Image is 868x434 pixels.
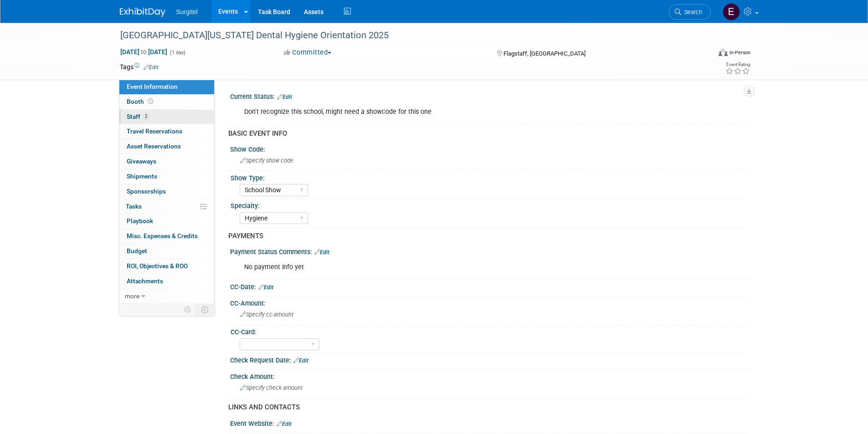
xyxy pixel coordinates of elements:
span: Flagstaff, [GEOGRAPHIC_DATA] [503,50,586,57]
div: Event Rating [725,62,750,67]
a: Travel Reservations [119,124,214,139]
td: Tags [120,62,159,71]
td: Personalize Event Tab Strip [180,304,196,316]
a: Event Information [119,80,214,94]
span: Specify show code [240,157,293,164]
a: Booth [119,95,214,109]
span: Tasks [126,203,142,210]
span: Search [681,9,702,15]
span: ROI, Objectives & ROO [127,262,188,270]
div: CC-Date: [230,280,749,292]
a: Asset Reservations [119,139,214,154]
a: more [119,289,214,304]
span: more [125,292,139,300]
span: to [139,48,148,56]
a: Staff2 [119,110,214,124]
span: Misc. Expenses & Credits [127,232,198,240]
div: [GEOGRAPHIC_DATA][US_STATE] Dental Hygiene Orientation 2025 [117,27,697,44]
div: Current Status: [230,90,749,102]
img: Format-Inperson.png [719,49,728,56]
div: Payment Status Comments: [230,245,749,257]
a: Budget [119,244,214,259]
span: [DATE] [DATE] [120,48,168,56]
span: (1 day) [169,50,185,56]
td: Toggle Event Tabs [195,304,214,316]
a: Tasks [119,199,214,214]
span: Event Information [127,83,178,90]
span: 2 [143,113,149,120]
button: Committed [281,48,335,57]
span: Staff [127,113,149,120]
a: Giveaways [119,154,214,169]
a: Shipments [119,169,214,184]
a: Attachments [119,274,214,289]
a: Playbook [119,214,214,229]
div: CC-Amount: [230,296,749,308]
a: Misc. Expenses & Credits [119,229,214,244]
a: Edit [277,94,292,100]
div: Don't recognize this school, might need a showcode for this one [238,103,648,121]
img: ExhibitDay [120,8,165,17]
div: Specialty: [231,199,745,210]
a: Edit [277,421,292,427]
div: LINKS AND CONTACTS [228,403,742,412]
a: Sponsorships [119,184,214,199]
div: Check Amount: [230,370,749,381]
div: Show Type: [231,171,745,183]
div: BASIC EVENT INFO [228,129,742,138]
a: Edit [144,64,159,71]
span: Shipments [127,173,157,180]
span: Surgitel [176,8,198,15]
div: In-Person [729,49,750,56]
a: Edit [258,284,273,291]
span: Travel Reservations [127,128,182,135]
span: Sponsorships [127,188,166,195]
div: CC-Card: [231,325,745,337]
div: Event Format [657,47,751,61]
div: Event Website: [230,417,749,429]
span: Giveaways [127,158,156,165]
a: Search [669,4,711,20]
span: Budget [127,247,147,255]
div: No payment info yet [238,258,648,276]
span: Booth not reserved yet [146,98,155,105]
span: Attachments [127,277,163,285]
span: Specify check amount [240,384,303,391]
a: Edit [293,357,308,364]
div: PAYMENTS [228,231,742,241]
span: Specify cc-amount [240,311,293,318]
div: Show Code: [230,143,749,154]
span: Asset Reservations [127,143,181,150]
span: Booth [127,98,155,105]
img: Emily Norton [723,3,740,20]
div: Check Request Date: [230,353,749,365]
a: ROI, Objectives & ROO [119,259,214,274]
span: Playbook [127,217,153,225]
a: Edit [314,249,329,255]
